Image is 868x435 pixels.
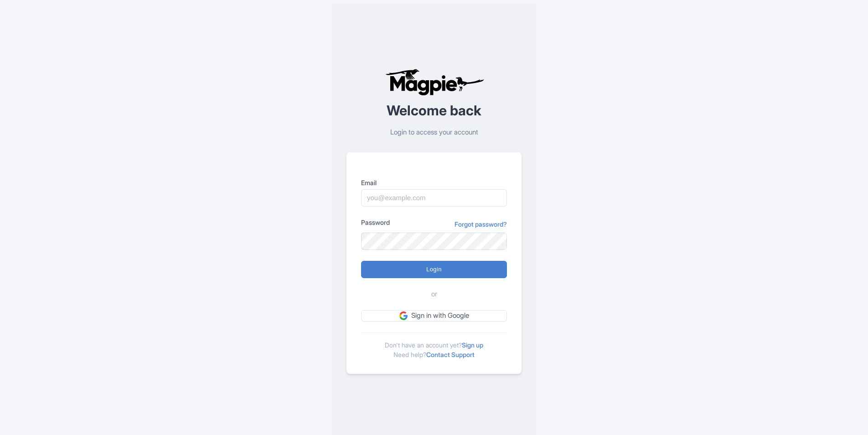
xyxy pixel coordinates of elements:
[361,310,507,321] a: Sign in with Google
[346,127,522,138] p: Login to access your account
[361,189,507,207] input: you@example.com
[462,341,483,349] a: Sign up
[426,351,475,358] a: Contact Support
[361,332,507,359] div: Don't have an account yet? Need help?
[361,217,390,227] label: Password
[455,219,507,229] a: Forgot password?
[383,68,486,96] img: logo-ab69f6fb50320c5b225c76a69d11143b.png
[361,261,507,278] input: Login
[431,289,437,300] span: or
[361,178,507,187] label: Email
[346,103,522,118] h2: Welcome back
[399,311,408,320] img: google.svg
